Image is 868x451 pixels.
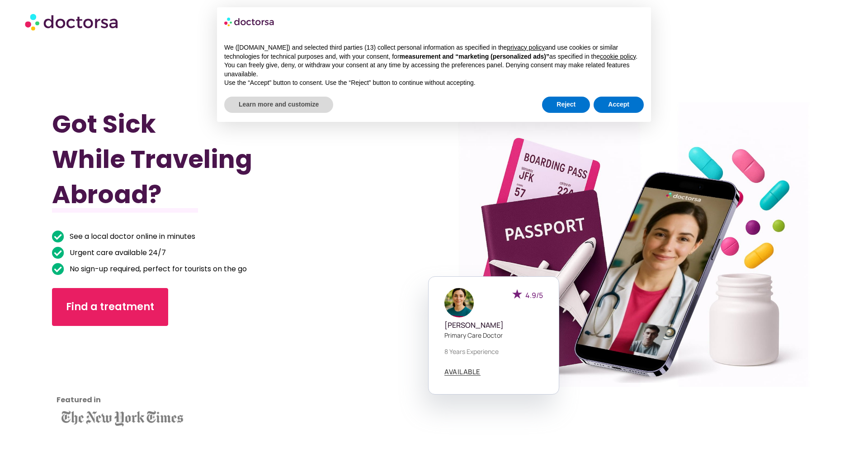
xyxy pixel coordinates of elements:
[67,263,247,275] span: No sign-up required, perfect for tourists on the go
[67,246,166,259] span: Urgent care available 24/7
[525,290,543,300] span: 4.9/5
[594,97,644,113] button: Accept
[224,79,644,88] p: Use the “Accept” button to consent. Use the “Reject” button to continue without accepting.
[224,14,275,29] img: logo
[400,53,549,60] strong: measurement and “marketing (personalized ads)”
[600,53,636,60] a: cookie policy
[507,44,545,51] a: privacy policy
[57,395,101,405] strong: Featured in
[224,97,333,113] button: Learn more and customize
[444,347,543,356] p: 8 years experience
[224,43,644,61] p: We ([DOMAIN_NAME]) and selected third parties (13) collect personal information as specified in t...
[67,230,195,243] span: See a local doctor online in minutes
[52,288,168,326] a: Find a treatment
[542,97,590,113] button: Reject
[444,321,543,330] h5: [PERSON_NAME]
[52,107,377,212] h1: Got Sick While Traveling Abroad?
[224,61,644,79] p: You can freely give, deny, or withdraw your consent at any time by accessing the preferences pane...
[66,300,154,314] span: Find a treatment
[444,330,543,340] p: Primary care doctor
[444,368,481,375] span: AVAILABLE
[444,368,481,376] a: AVAILABLE
[57,339,138,407] iframe: Customer reviews powered by Trustpilot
